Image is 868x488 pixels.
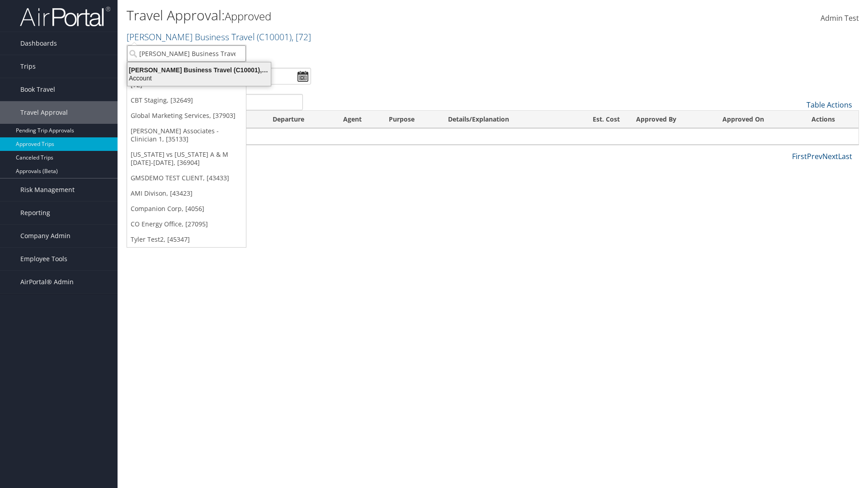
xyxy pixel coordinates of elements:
a: First [792,151,807,161]
span: Travel Approval [20,101,68,124]
input: Search Accounts [127,45,246,62]
a: GMSDEMO TEST CLIENT, [43433] [127,170,246,186]
th: Agent [335,111,381,128]
td: No data available in table [127,128,859,145]
span: Admin Test [821,13,859,23]
span: , [ 72 ] [292,31,311,43]
span: Dashboards [20,32,57,55]
h1: Travel Approval: [127,6,615,25]
a: Prev [807,151,822,161]
a: [PERSON_NAME] Associates - Clinician 1, [35133] [127,123,246,147]
th: Purpose [381,111,439,128]
span: Book Travel [20,78,55,101]
span: ( C10001 ) [257,31,292,43]
th: Approved On: activate to sort column ascending [714,111,803,128]
th: Approved By: activate to sort column ascending [628,111,715,128]
a: Tyler Test2, [45347] [127,232,246,247]
a: [US_STATE] vs [US_STATE] A & M [DATE]-[DATE], [36904] [127,147,246,170]
a: Companion Corp, [4056] [127,201,246,216]
a: Admin Test [821,5,859,33]
span: AirPortal® Admin [20,271,74,293]
a: [PERSON_NAME] Business Travel [127,31,311,43]
a: CBT Staging, [32649] [127,93,246,108]
div: [PERSON_NAME] Business Travel (C10001), [72] [122,66,276,74]
a: Last [838,151,852,161]
th: Actions [803,111,859,128]
span: Employee Tools [20,248,67,270]
span: Reporting [20,202,50,224]
span: Risk Management [20,178,75,201]
small: Approved [225,9,271,23]
span: Trips [20,55,36,78]
div: Account [122,74,276,82]
a: Table Actions [807,100,852,110]
a: AMI Divison, [43423] [127,186,246,201]
th: Departure: activate to sort column ascending [264,111,335,128]
a: CO Energy Office, [27095] [127,216,246,232]
a: Global Marketing Services, [37903] [127,108,246,123]
span: Company Admin [20,225,71,247]
a: Next [822,151,838,161]
img: airportal-logo.png [20,6,110,27]
th: Est. Cost: activate to sort column ascending [566,111,628,128]
th: Details/Explanation [440,111,566,128]
p: Filter: [127,47,615,59]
